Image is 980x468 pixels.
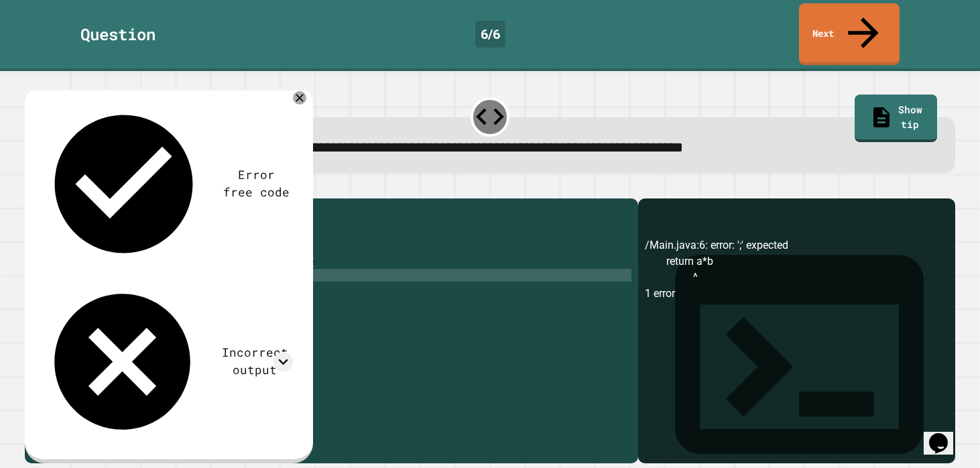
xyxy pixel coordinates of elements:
[217,344,294,379] div: Incorrect output
[855,95,937,142] a: Show tip
[799,3,900,65] a: Next
[645,237,948,463] div: /Main.java:6: error: ';' expected return a*b ^ 1 error
[221,166,294,202] div: Error free code
[475,21,505,48] div: 6 / 6
[924,414,967,455] iframe: chat widget
[80,22,156,46] div: Question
